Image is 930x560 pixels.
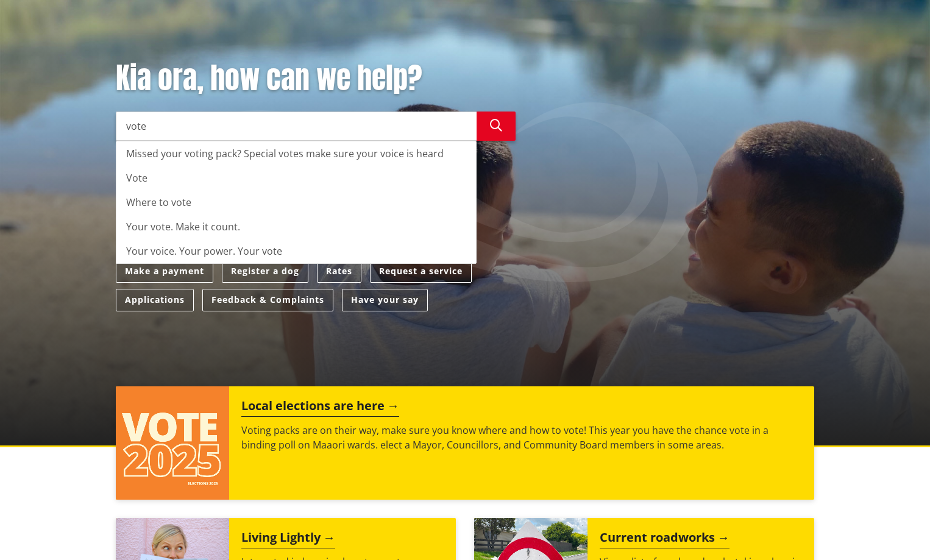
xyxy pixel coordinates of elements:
[116,61,516,96] h1: Kia ora, how can we help?
[116,289,194,311] a: Applications
[222,260,308,283] a: Register a dog
[370,260,472,283] a: Request a service
[116,166,476,190] div: Vote
[116,386,229,500] img: Vote 2025
[241,530,335,548] h2: Living Lightly
[202,289,333,311] a: Feedback & Complaints
[600,530,729,548] h2: Current roadworks
[241,423,802,452] p: Voting packs are on their way, make sure you know where and how to vote! This year you have the c...
[116,190,476,214] div: Where to vote
[241,399,399,417] h2: Local elections are here
[874,509,918,553] iframe: Messenger Launcher
[116,112,477,141] input: Search input
[116,260,213,283] a: Make a payment
[116,214,476,239] div: Your vote. Make it count.
[116,141,476,166] div: Missed your voting pack? Special votes make sure your voice is heard
[342,289,428,311] a: Have your say
[317,260,361,283] a: Rates
[116,239,476,263] div: Your voice. Your power. Your vote
[116,386,814,500] a: Local elections are here Voting packs are on their way, make sure you know where and how to vote!...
